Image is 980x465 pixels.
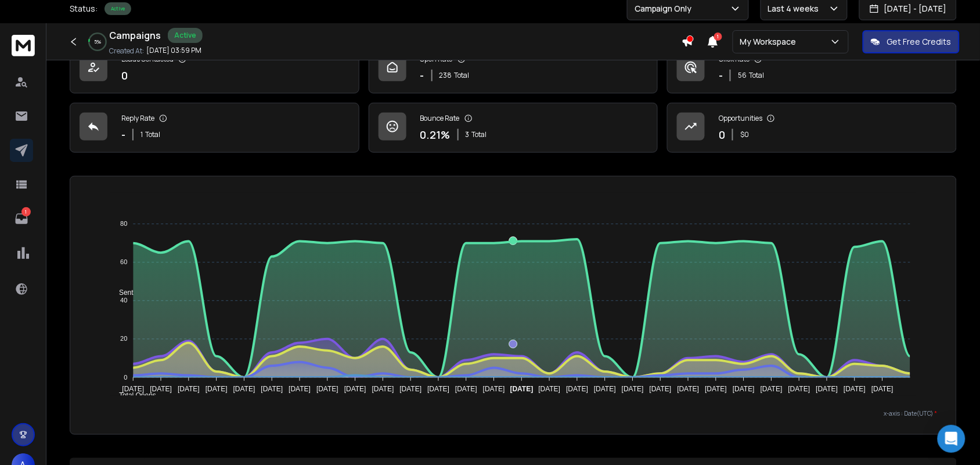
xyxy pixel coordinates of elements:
[483,385,505,394] tspan: [DATE]
[120,297,127,304] tspan: 40
[439,71,452,80] span: 238
[738,71,747,80] span: 56
[740,36,801,48] p: My Workspace
[740,130,749,139] p: $ 0
[844,385,866,394] tspan: [DATE]
[761,385,783,394] tspan: [DATE]
[369,44,658,93] a: Open Rate-238Total
[94,38,101,45] p: 5 %
[678,385,700,394] tspan: [DATE]
[70,44,359,93] a: Leads Contacted0
[70,3,98,15] p: Status:
[10,207,33,230] a: 1
[788,385,810,394] tspan: [DATE]
[539,385,561,394] tspan: [DATE]
[510,385,534,394] tspan: [DATE]
[719,127,725,143] p: 0
[121,114,154,123] p: Reply Rate
[124,374,127,381] tspan: 0
[70,103,359,153] a: Reply Rate-1Total
[420,67,424,84] p: -
[110,392,156,400] span: Total Opens
[206,385,228,394] tspan: [DATE]
[472,130,487,139] span: Total
[938,425,965,453] div: Open Intercom Messenger
[109,28,161,42] h1: Campaigns
[399,385,421,394] tspan: [DATE]
[178,385,200,394] tspan: [DATE]
[650,385,672,394] tspan: [DATE]
[120,221,127,228] tspan: 80
[344,385,366,394] tspan: [DATE]
[714,33,722,41] span: 1
[122,385,144,394] tspan: [DATE]
[369,103,658,153] a: Bounce Rate0.21%3Total
[289,385,311,394] tspan: [DATE]
[109,46,144,56] p: Created At:
[420,127,451,143] p: 0.21 %
[863,30,960,53] button: Get Free Credits
[768,3,824,15] p: Last 4 weeks
[427,385,449,394] tspan: [DATE]
[455,71,470,80] span: Total
[872,385,894,394] tspan: [DATE]
[150,385,172,394] tspan: [DATE]
[667,44,957,93] a: Click Rate-56Total
[121,127,125,143] p: -
[105,2,131,15] div: Active
[120,336,127,343] tspan: 20
[816,385,838,394] tspan: [DATE]
[120,259,127,266] tspan: 60
[635,3,697,15] p: Campaign Only
[121,67,128,84] p: 0
[146,46,201,55] p: [DATE] 03:59 PM
[316,385,338,394] tspan: [DATE]
[887,36,952,48] p: Get Free Credits
[420,114,460,123] p: Bounce Rate
[89,409,938,418] p: x-axis : Date(UTC)
[261,385,283,394] tspan: [DATE]
[455,385,477,394] tspan: [DATE]
[233,385,255,394] tspan: [DATE]
[110,289,134,297] span: Sent
[705,385,727,394] tspan: [DATE]
[749,71,764,80] span: Total
[622,385,644,394] tspan: [DATE]
[667,103,957,153] a: Opportunities0$0
[594,385,616,394] tspan: [DATE]
[372,385,394,394] tspan: [DATE]
[719,114,762,123] p: Opportunities
[168,28,203,43] div: Active
[466,130,470,139] span: 3
[21,207,31,217] p: 1
[566,385,588,394] tspan: [DATE]
[733,385,755,394] tspan: [DATE]
[145,130,160,139] span: Total
[719,67,723,84] p: -
[140,130,143,139] span: 1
